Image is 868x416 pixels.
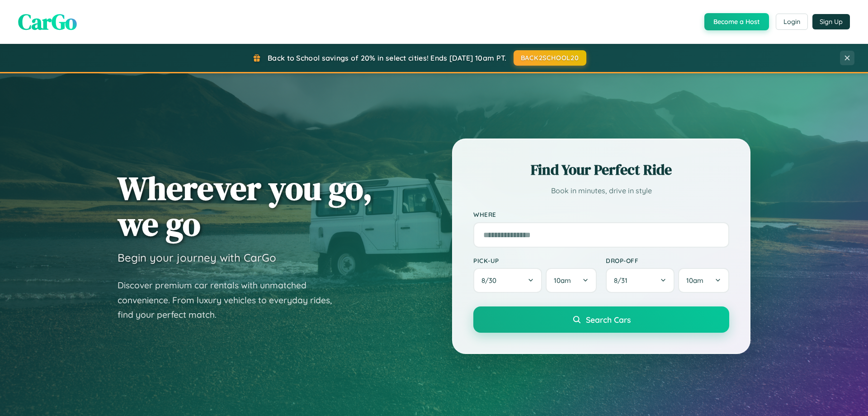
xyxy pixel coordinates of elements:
span: 8 / 30 [481,276,501,285]
button: Search Cars [473,306,729,333]
p: Discover premium car rentals with unmatched convenience. From luxury vehicles to everyday rides, ... [118,278,344,322]
span: 8 / 31 [614,276,632,285]
button: Login [776,14,808,30]
h1: Wherever you go, we go [118,170,373,242]
h3: Begin your journey with CarGo [118,251,276,264]
button: 8/30 [473,268,542,293]
button: Become a Host [704,13,769,30]
label: Pick-up [473,257,597,264]
button: 10am [678,268,729,293]
span: 10am [554,276,571,285]
button: BACK2SCHOOL20 [514,50,586,66]
button: 10am [546,268,597,293]
span: Search Cars [586,315,631,325]
h2: Find Your Perfect Ride [473,160,729,180]
button: 8/31 [606,268,675,293]
label: Drop-off [606,257,729,264]
label: Where [473,211,729,219]
span: Back to School savings of 20% in select cities! Ends [DATE] 10am PT. [268,53,506,62]
span: 10am [686,276,703,285]
span: CarGo [18,7,77,37]
p: Book in minutes, drive in style [473,184,729,197]
button: Sign Up [812,14,850,29]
